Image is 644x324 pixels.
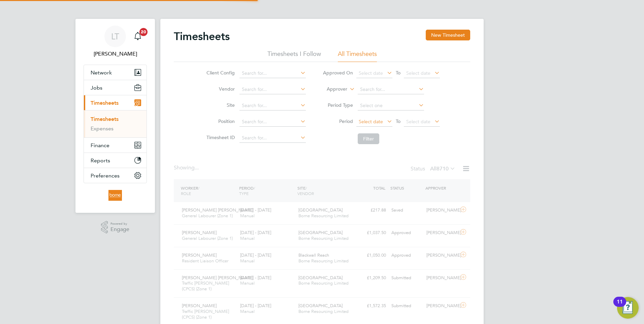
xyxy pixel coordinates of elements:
button: Finance [84,138,147,153]
span: Powered by [110,221,129,227]
span: Finance [91,142,109,149]
span: Luana Tarniceru [84,50,147,58]
button: Timesheets [84,95,147,110]
input: Search for... [239,101,306,110]
span: Jobs [91,85,102,91]
img: borneltd-logo-retina.png [108,190,122,201]
span: Preferences [91,172,120,179]
label: Period Type [323,102,353,108]
label: Position [204,118,235,124]
button: Preferences [84,168,147,183]
a: Go to home page [84,190,147,201]
a: LT[PERSON_NAME] [84,26,147,58]
span: To [394,68,402,77]
button: Reports [84,153,147,168]
span: Network [91,69,112,76]
label: Vendor [204,86,235,92]
button: Network [84,65,147,80]
button: Jobs [84,80,147,95]
li: Timesheets I Follow [267,50,321,62]
label: All [430,165,455,172]
span: Select date [406,119,430,125]
span: Timesheets [91,100,119,106]
span: Select date [406,70,430,76]
span: Select date [359,119,383,125]
label: Site [204,102,235,108]
span: LT [111,32,119,41]
div: 11 [617,302,623,311]
span: Engage [110,227,129,232]
input: Search for... [239,117,306,127]
span: To [394,117,402,126]
li: All Timesheets [338,50,377,62]
h2: Timesheets [174,30,230,43]
a: Expenses [91,125,114,132]
span: Select date [359,70,383,76]
label: Period [323,118,353,124]
a: Powered byEngage [101,221,130,234]
input: Search for... [239,133,306,143]
div: Status [411,164,457,174]
input: Select one [358,101,424,110]
label: Approved On [323,70,353,76]
span: Reports [91,157,110,164]
a: 20 [131,26,144,47]
button: Open Resource Center, 11 new notifications [617,297,639,319]
label: Approver [317,86,347,93]
div: Timesheets [84,110,147,137]
input: Search for... [358,85,424,94]
a: Timesheets [91,116,119,122]
button: New Timesheet [426,30,470,40]
label: Timesheet ID [204,134,235,140]
span: ... [195,164,199,171]
input: Search for... [239,85,306,94]
div: Showing [174,164,200,171]
span: 20 [139,28,148,36]
nav: Main navigation [75,19,155,213]
button: Filter [358,133,379,144]
span: 8710 [437,165,449,172]
input: Search for... [239,69,306,78]
label: Client Config [204,70,235,76]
